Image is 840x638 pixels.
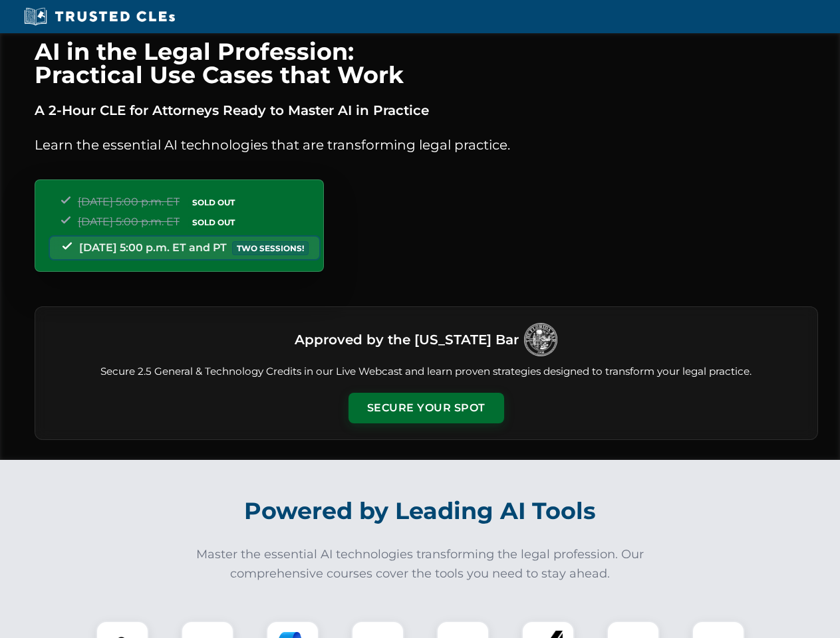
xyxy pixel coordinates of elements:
h1: AI in the Legal Profession: Practical Use Cases that Work [35,40,818,86]
span: [DATE] 5:00 p.m. ET [78,215,180,228]
p: Master the essential AI technologies transforming the legal profession. Our comprehensive courses... [188,545,653,584]
p: A 2-Hour CLE for Attorneys Ready to Master AI in Practice [35,100,818,121]
span: [DATE] 5:00 p.m. ET [78,195,180,208]
p: Learn the essential AI technologies that are transforming legal practice. [35,134,818,156]
button: Secure Your Spot [349,393,504,423]
img: Logo [524,323,557,356]
span: SOLD OUT [188,195,239,209]
p: Secure 2.5 General & Technology Credits in our Live Webcast and learn proven strategies designed ... [51,364,801,379]
h2: Powered by Leading AI Tools [52,488,789,534]
span: SOLD OUT [188,215,239,229]
img: Trusted CLEs [20,7,179,27]
h3: Approved by the [US_STATE] Bar [295,328,519,352]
